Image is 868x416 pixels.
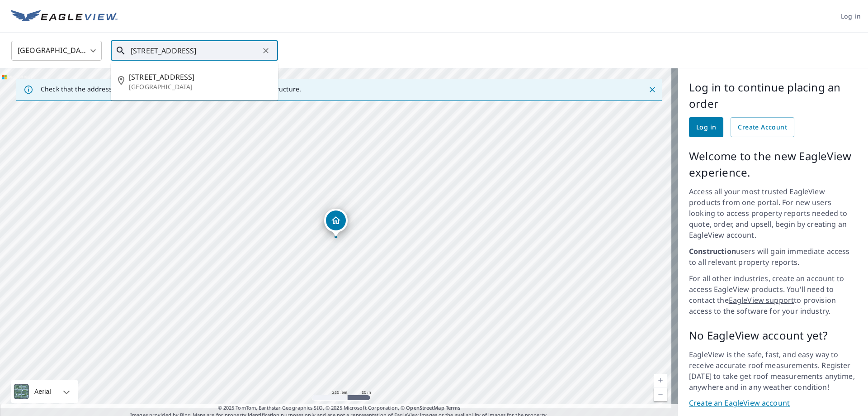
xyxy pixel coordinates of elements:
[32,380,54,403] div: Aerial
[324,209,348,237] div: Dropped pin, building 1, Residential property, 255 County Road 3105 Bonham, TX 75418
[689,273,857,316] p: For all other industries, create an account to access EagleView products. You'll need to contact ...
[259,44,272,57] button: Clear
[11,38,102,63] div: [GEOGRAPHIC_DATA]
[689,327,857,344] p: No EagleView account yet?
[689,148,857,181] p: Welcome to the new EagleView experience.
[41,85,301,93] p: Check that the address is accurate, then drag the marker over the correct structure.
[696,122,716,133] span: Log in
[738,122,787,133] span: Create Account
[654,374,667,387] a: Current Level 17, Zoom In
[129,72,271,82] span: [STREET_ADDRESS]
[729,295,794,305] a: EagleView support
[131,38,259,63] input: Search by address or latitude-longitude
[11,10,118,24] img: EV Logo
[129,82,271,91] p: [GEOGRAPHIC_DATA]
[646,84,658,96] button: Close
[654,387,667,401] a: Current Level 17, Zoom Out
[689,246,736,256] strong: Construction
[446,404,461,411] a: Terms
[731,117,794,137] a: Create Account
[841,11,861,22] span: Log in
[689,349,857,392] p: EagleView is the safe, fast, and easy way to receive accurate roof measurements. Register [DATE] ...
[689,186,857,240] p: Access all your most trusted EagleView products from one portal. For new users looking to access ...
[218,404,461,412] span: © 2025 TomTom, Earthstar Geographics SIO, © 2025 Microsoft Corporation, ©
[689,246,857,268] p: users will gain immediate access to all relevant property reports.
[406,404,444,411] a: OpenStreetMap
[689,117,723,137] a: Log in
[11,380,78,403] div: Aerial
[689,398,857,408] a: Create an EagleView account
[689,79,857,112] p: Log in to continue placing an order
